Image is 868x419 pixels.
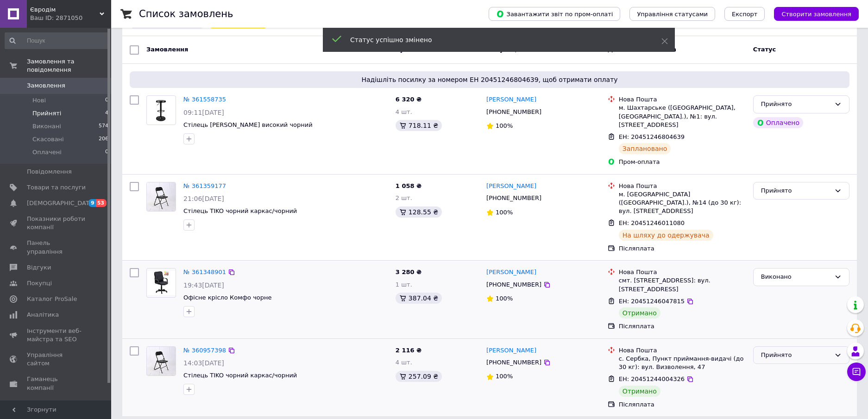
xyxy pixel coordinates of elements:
[629,7,715,21] button: Управління статусами
[761,186,830,196] div: Прийнято
[724,7,765,21] button: Експорт
[147,182,176,211] img: Фото товару
[146,95,176,125] a: Фото товару
[753,117,803,128] div: Оплачено
[396,182,421,189] span: 1 058 ₴
[619,182,746,190] div: Нова Пошта
[133,75,846,84] span: Надішліть посилку за номером ЕН 20451246804639, щоб отримати оплату
[637,11,708,18] span: Управління статусами
[619,322,746,331] div: Післяплата
[27,400,50,408] span: Маркет
[396,206,442,218] div: 128.55 ₴
[396,108,412,115] span: 4 шт.
[396,359,412,366] span: 4 шт.
[619,190,746,216] div: м. [GEOGRAPHIC_DATA] ([GEOGRAPHIC_DATA].), №14 (до 30 кг): вул. [STREET_ADDRESS]
[27,57,111,74] span: Замовлення та повідомлення
[396,371,442,382] div: 257.09 ₴
[765,10,859,17] a: Створити замовлення
[30,14,111,22] div: Ваш ID: 2871050
[32,122,61,131] span: Виконані
[146,346,176,376] a: Фото товару
[147,98,176,122] img: Фото товару
[183,347,226,354] a: № 360957398
[27,263,51,272] span: Відгуки
[619,143,671,154] div: Заплановано
[27,81,65,90] span: Замовлення
[27,295,77,303] span: Каталог ProSale
[32,109,61,118] span: Прийняті
[619,276,746,293] div: смт. [STREET_ADDRESS]: вул. [STREET_ADDRESS]
[619,104,746,129] div: м. Шахтарське ([GEOGRAPHIC_DATA], [GEOGRAPHIC_DATA].), №1: вул. [STREET_ADDRESS]
[761,272,830,282] div: Виконано
[496,10,613,18] span: Завантажити звіт по пром-оплаті
[619,95,746,104] div: Нова Пошта
[27,183,86,192] span: Товари та послуги
[619,375,685,382] span: ЕН: 20451244004326
[489,7,620,21] button: Завантажити звіт по пром-оплаті
[619,355,746,371] div: с. Сербка, Пункт приймання-видачі (до 30 кг): вул. Визволення, 47
[619,298,685,305] span: ЕН: 20451246047815
[99,135,108,144] span: 206
[147,271,176,294] img: Фото товару
[761,350,830,360] div: Прийнято
[27,375,86,392] span: Гаманець компанії
[183,207,297,214] a: Стілець TIKO чорний каркас/чорний
[27,311,59,319] span: Аналітика
[350,35,638,44] div: Статус успішно змінено
[484,106,543,118] div: [PHONE_NUMBER]
[27,199,95,207] span: [DEMOGRAPHIC_DATA]
[396,194,412,201] span: 2 шт.
[619,346,746,355] div: Нова Пошта
[88,199,96,207] span: 9
[183,281,224,289] span: 19:43[DATE]
[105,96,108,105] span: 0
[496,122,513,129] span: 100%
[183,182,226,189] a: № 361359177
[396,347,421,354] span: 2 116 ₴
[619,268,746,276] div: Нова Пошта
[486,268,536,277] a: [PERSON_NAME]
[619,400,746,409] div: Післяплата
[486,346,536,355] a: [PERSON_NAME]
[496,209,513,216] span: 100%
[619,244,746,253] div: Післяплата
[27,279,52,288] span: Покупці
[32,135,64,144] span: Скасовані
[27,168,72,176] span: Повідомлення
[5,32,109,49] input: Пошук
[183,195,224,202] span: 21:06[DATE]
[30,6,100,14] span: Євродім
[761,100,830,109] div: Прийнято
[486,95,536,104] a: [PERSON_NAME]
[183,121,313,128] a: Стілець [PERSON_NAME] високий чорний
[105,148,108,156] span: 0
[619,307,660,319] div: Отримано
[146,268,176,298] a: Фото товару
[774,7,859,21] button: Створити замовлення
[105,109,108,118] span: 4
[619,386,660,397] div: Отримано
[732,11,758,18] span: Експорт
[96,199,107,207] span: 53
[146,182,176,212] a: Фото товару
[32,148,62,156] span: Оплачені
[496,373,513,380] span: 100%
[484,279,543,291] div: [PHONE_NUMBER]
[396,293,442,304] div: 387.04 ₴
[396,120,442,131] div: 718.11 ₴
[619,230,713,241] div: На шляху до одержувача
[32,96,46,105] span: Нові
[396,96,421,103] span: 6 320 ₴
[183,372,297,379] a: Стілець TIKO чорний каркас/чорний
[27,215,86,231] span: Показники роботи компанії
[619,158,746,166] div: Пром-оплата
[146,46,188,53] span: Замовлення
[99,122,108,131] span: 574
[183,294,272,301] a: Офісне крісло Комфо чорне
[396,269,421,275] span: 3 280 ₴
[139,8,233,19] h1: Список замовлень
[147,347,176,375] img: Фото товару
